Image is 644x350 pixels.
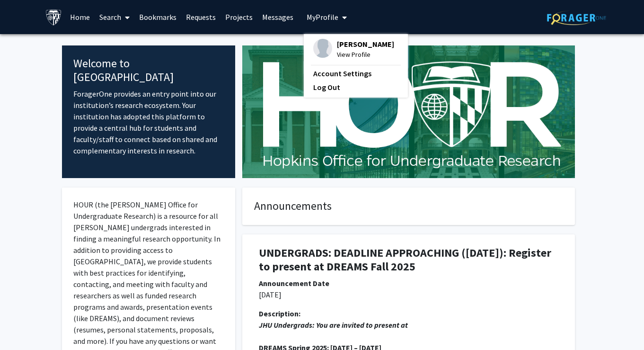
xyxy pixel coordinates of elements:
[259,320,408,330] em: JHU Undergrads: You are invited to present at
[73,88,224,156] p: ForagerOne provides an entry point into our institution’s research ecosystem. Your institution ha...
[7,307,40,343] iframe: Chat
[259,308,558,319] div: Description:
[313,81,398,93] a: Log Out
[547,10,606,25] img: ForagerOne Logo
[181,0,221,34] a: Requests
[259,289,558,300] p: [DATE]
[259,278,558,289] div: Announcement Date
[259,246,558,274] h1: UNDERGRADS: DEADLINE APPROACHING ([DATE]): Register to present at DREAMS Fall 2025
[134,0,181,34] a: Bookmarks
[221,0,257,34] a: Projects
[313,68,398,79] a: Account Settings
[313,39,332,58] img: Profile Picture
[337,49,394,60] span: View Profile
[95,0,134,34] a: Search
[307,12,338,22] span: My Profile
[257,0,298,34] a: Messages
[45,9,62,26] img: Johns Hopkins University Logo
[337,39,394,49] span: [PERSON_NAME]
[254,199,563,213] h4: Announcements
[65,0,95,34] a: Home
[313,39,394,60] div: Profile Picture[PERSON_NAME]View Profile
[242,45,575,178] img: Cover Image
[73,57,224,84] h4: Welcome to [GEOGRAPHIC_DATA]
